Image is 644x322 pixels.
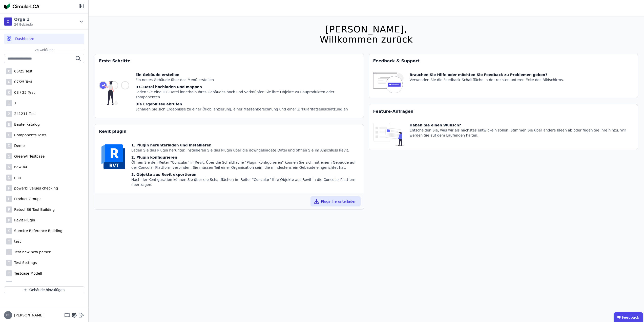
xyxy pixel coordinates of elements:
span: Dashboard [15,36,34,41]
div: T [6,260,12,266]
div: Ein Gebäude erstellen [135,72,360,77]
div: Öffnen Sie den Reiter "Concular" in Revit. Über die Schaltfläche "Plugin konfigurieren" können Si... [131,160,360,170]
img: getting_started_tile-DrF_GRSv.svg [99,72,129,114]
div: T [6,281,12,287]
div: 07/25 Test [12,79,32,84]
div: 08 / 25 Test [12,90,35,95]
div: Ein neues Gebäude über das Menü erstellen [135,77,360,82]
div: Demo [12,143,25,148]
div: Erste Schritte [95,54,364,68]
div: Laden Sie das Plugin herunter. Installieren Sie das Plugin über die downgeloadete Datei und öffne... [131,148,360,153]
div: Bauteilkatalog [12,122,40,127]
div: new-44 [12,164,27,169]
div: Brauchen Sie Hilfe oder möchten Sie Feedback zu Problemen geben? [410,72,564,77]
img: Concular [4,3,39,9]
div: S [6,228,12,234]
div: R [6,217,12,223]
img: feedback-icon-HCTs5lye.svg [373,72,404,94]
div: Die Ergebnisse abrufen [135,102,360,107]
span: 24 Gebäude [14,23,33,27]
div: Verwenden Sie die Feedback-Schaltfläche in der rechten unteren Ecke des Bildschirms. [410,77,564,82]
button: Plugin herunterladen [310,196,361,206]
div: T [6,249,12,255]
div: Nach der Konfiguration können Sie über die Schaltflächen im Reiter "Concular" Ihre Objekte aus Re... [131,177,360,187]
span: 24 Gebäude [30,48,58,52]
img: revit-YwGVQcbs.svg [99,143,127,171]
span: [PERSON_NAME] [12,313,44,318]
div: test [12,239,21,244]
div: N [6,175,12,181]
div: Product Groups [12,196,41,201]
button: Gebäude hinzufügen [4,286,84,293]
div: C [6,132,12,138]
div: Sum4re Reference Building [12,228,63,233]
div: Schauen Sie sich Ergebnisse zu einer Ökobilanzierung, einer Massenberechnung und einer Zirkularit... [135,107,360,112]
div: nna [12,175,21,180]
div: 0 [6,89,12,96]
div: 2 [6,111,12,117]
div: P [6,196,12,202]
div: Testing Units Transformation [12,281,65,287]
div: 3. Objekte aus Revit exportieren [131,172,360,177]
div: Revit Plugin [12,218,35,223]
div: T [6,270,12,276]
div: Test Settings [12,260,37,265]
div: Laden Sie eine IFC-Datei innerhalb Ihres Gebäudes hoch und verknüpfen Sie ihre Objekte zu Bauprod... [135,89,360,100]
div: Haben Sie einen Wunsch? [410,123,634,128]
div: Orga 1 [14,16,33,23]
div: 1 [12,101,16,106]
div: 0 [6,68,12,74]
div: 2. Plugin konfigurieren [131,155,360,160]
div: Testcase Modell [12,271,42,276]
div: 05/25 Test [12,69,32,74]
div: [PERSON_NAME], [320,24,413,34]
div: Feature-Anfragen [369,104,638,119]
span: BL [6,314,10,317]
div: IFC-Datei hochladen und mappen [135,84,360,89]
div: Retool B6 Tool Building [12,207,55,212]
div: O [4,17,12,26]
div: Entscheiden Sie, was wir als nächstes entwickeln sollen. Stimmen Sie über andere Ideen ab oder fü... [410,128,634,138]
div: powerbi values checking [12,186,58,191]
div: GreenAI Testcase [12,154,45,159]
img: feature_request_tile-UiXE1qGU.svg [373,123,404,146]
div: 1 [6,100,12,106]
div: 0 [6,79,12,85]
div: R [6,206,12,213]
div: P [6,185,12,191]
div: T [6,238,12,244]
div: Willkommen zurück [320,34,413,45]
div: Test new new parser [12,250,51,255]
div: B [6,121,12,127]
div: Components Tests [12,132,47,138]
div: 241211 Test [12,111,36,116]
div: 1. Plugin herunterladen und installieren [131,143,360,148]
div: G [6,153,12,159]
div: Revit plugin [95,124,364,139]
div: D [6,143,12,149]
div: N [6,164,12,170]
div: Feedback & Support [369,54,638,68]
